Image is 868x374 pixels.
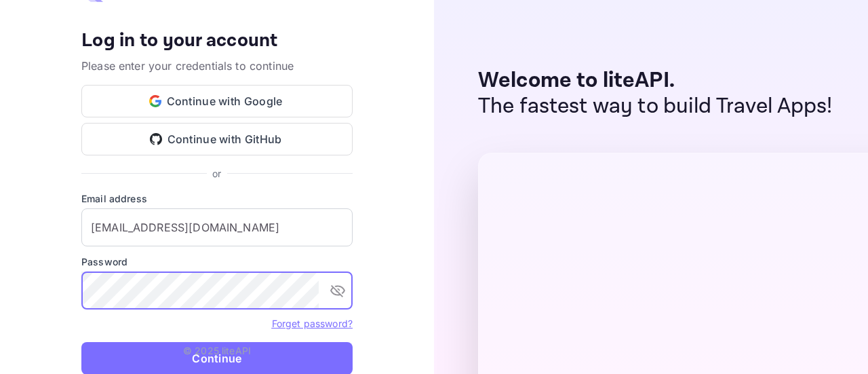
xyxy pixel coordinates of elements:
p: © 2025 liteAPI [183,343,251,358]
label: Password [81,255,353,269]
button: toggle password visibility [324,277,351,304]
input: Enter your email address [81,208,353,246]
p: The fastest way to build Travel Apps! [478,94,833,119]
a: Forget password? [272,318,353,329]
label: Email address [81,191,353,206]
a: Forget password? [272,316,353,330]
keeper-lock: Open Keeper Popup [300,282,317,299]
p: Please enter your credentials to continue [81,58,353,74]
button: Continue with GitHub [81,123,353,155]
p: or [212,166,221,181]
p: Welcome to liteAPI. [478,68,833,94]
button: Continue with Google [81,85,353,117]
h4: Log in to your account [81,29,353,53]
